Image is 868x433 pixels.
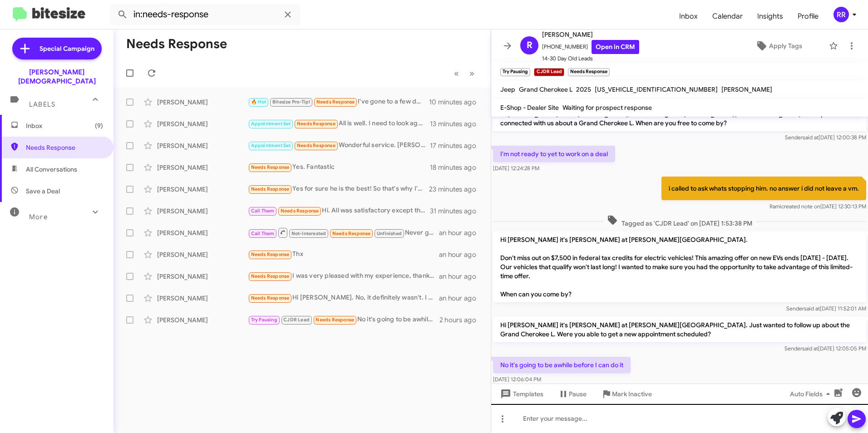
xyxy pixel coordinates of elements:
[464,64,480,83] button: Next
[750,3,790,30] a: Insights
[29,100,55,108] span: Labels
[157,272,248,281] div: [PERSON_NAME]
[705,3,750,30] span: Calendar
[519,85,572,93] span: Grand Cherokee L
[39,44,94,53] span: Special Campaign
[248,249,439,260] div: Thx
[251,164,290,170] span: Needs Response
[500,85,515,93] span: Jeep
[672,3,705,30] span: Inbox
[297,143,335,148] span: Needs Response
[439,272,483,281] div: an hour ago
[272,99,310,105] span: Bitesize Pro-Tip!
[316,99,355,105] span: Needs Response
[612,386,652,402] span: Mark Inactive
[251,231,275,236] span: Call Them
[430,163,483,172] div: 18 minutes ago
[126,37,227,51] h1: Needs Response
[26,143,103,152] span: Needs Response
[157,228,248,237] div: [PERSON_NAME]
[430,141,483,150] div: 17 minutes ago
[248,184,429,194] div: Yes for sure he is the best! So that's why I'm gonna wait till later on
[157,163,248,172] div: [PERSON_NAME]
[493,376,541,383] span: [DATE] 12:06:04 PM
[251,317,277,323] span: Try Pausing
[790,3,826,30] a: Profile
[454,68,459,79] span: «
[248,293,439,303] div: Hi [PERSON_NAME]. No, it definitely wasn't. I wrote a review on Google but I don't see it posted ...
[732,38,824,54] button: Apply Tags
[551,386,594,402] button: Pause
[157,250,248,259] div: [PERSON_NAME]
[157,315,248,325] div: [PERSON_NAME]
[826,7,858,22] button: RR
[429,98,483,107] div: 10 minutes ago
[251,295,290,301] span: Needs Response
[248,315,439,325] div: No it's going to be awhile before I can do it
[95,121,103,130] span: (9)
[534,68,564,76] small: CJDR Lead
[576,85,591,93] span: 2025
[248,140,430,151] div: Wonderful service. [PERSON_NAME] was outstanding. Also the gentleman in financing was so patient ...
[248,162,430,172] div: Yes. Fantastic
[283,317,310,323] span: CJDR Lead
[316,317,354,323] span: Needs Response
[157,119,248,128] div: [PERSON_NAME]
[251,99,266,105] span: 🔥 Hot
[784,345,866,352] span: Sender [DATE] 12:05:05 PM
[498,386,543,402] span: Templates
[281,208,319,214] span: Needs Response
[469,68,474,79] span: »
[251,121,291,127] span: Appointment Set
[377,231,402,236] span: Unfinished
[248,206,430,216] div: Hi. All was satisfactory except there are no floor mats and we thought we should have received th...
[248,97,429,107] div: I've gone to a few dealers and everyone lowballs me. If you give me a reasonable trade you'll hav...
[430,119,483,128] div: 13 minutes ago
[769,203,866,210] span: Rami [DATE] 12:30:13 PM
[569,386,587,402] span: Pause
[449,64,480,83] nav: Page navigation example
[157,98,248,107] div: [PERSON_NAME]
[26,165,77,174] span: All Conversations
[251,251,290,257] span: Needs Response
[500,68,530,76] small: Try Pausing
[493,165,539,172] span: [DATE] 12:24:28 PM
[804,305,820,312] span: said at
[251,273,290,279] span: Needs Response
[790,386,833,402] span: Auto Fields
[803,134,819,141] span: said at
[542,54,639,63] span: 14-30 Day Old Leads
[568,68,610,76] small: Needs Response
[785,134,866,141] span: Sender [DATE] 12:00:38 PM
[769,38,802,54] span: Apply Tags
[493,317,866,342] p: Hi [PERSON_NAME] it's [PERSON_NAME] at [PERSON_NAME][GEOGRAPHIC_DATA]. Just wanted to follow up a...
[491,386,551,402] button: Templates
[291,231,326,236] span: Not-Interested
[542,29,639,40] span: [PERSON_NAME]
[248,227,439,238] div: Never got an update
[493,106,866,131] p: Hi [PERSON_NAME] this is [PERSON_NAME], Sales Manager at [PERSON_NAME][GEOGRAPHIC_DATA]. I saw yo...
[157,185,248,194] div: [PERSON_NAME]
[29,213,48,221] span: More
[439,315,483,325] div: 2 hours ago
[802,345,818,352] span: said at
[251,143,291,148] span: Appointment Set
[12,38,102,59] a: Special Campaign
[248,118,430,129] div: All is well. I need to look again at later date. They didn't have what I went in for. It's fine b...
[781,203,820,210] span: created note on
[157,294,248,303] div: [PERSON_NAME]
[157,141,248,150] div: [PERSON_NAME]
[721,85,772,93] span: [PERSON_NAME]
[439,228,483,237] div: an hour ago
[248,271,439,281] div: I was very pleased with my experience, thank you!
[562,103,652,112] span: Waiting for prospect response
[542,40,639,54] span: [PHONE_NUMBER]
[833,7,849,22] div: RR
[493,146,615,162] p: I'm not ready to yet to work on a deal
[439,294,483,303] div: an hour ago
[786,305,866,312] span: Sender [DATE] 11:52:01 AM
[661,177,866,200] p: i called to ask whats stopping him. no answer i did not leave a vm.
[26,187,60,196] span: Save a Deal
